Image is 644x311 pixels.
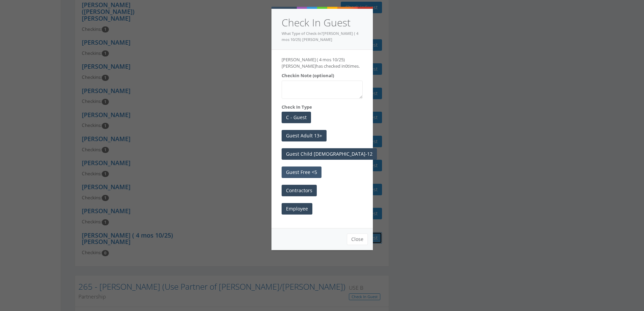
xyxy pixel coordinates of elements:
[282,185,317,196] button: Contractors
[347,234,368,245] button: Close
[282,203,312,215] button: Employee
[345,63,348,69] span: 0
[282,57,363,69] p: [PERSON_NAME] ( 4 mos 10/25) [PERSON_NAME] has checked in times.
[282,148,377,160] button: Guest Child [DEMOGRAPHIC_DATA]-12
[282,104,312,110] label: Check In Type
[282,72,334,79] label: Checkin Note (optional)
[282,112,311,123] button: C - Guest
[282,166,321,178] button: Guest Free <5
[282,130,327,141] button: Guest Adult 13+
[282,16,363,30] h4: Check In Guest
[282,31,358,42] small: What Type of Check-In?[PERSON_NAME] ( 4 mos 10/25) [PERSON_NAME]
